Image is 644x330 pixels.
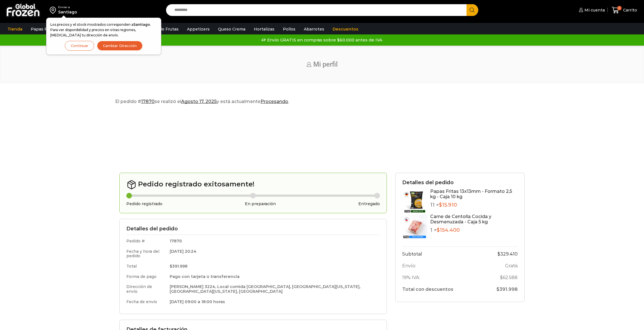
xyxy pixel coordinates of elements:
span: $ [500,275,503,280]
span: Carrito [622,7,637,13]
h3: Entregado [358,202,380,206]
a: Queso Crema [215,24,248,34]
td: Total [126,261,167,272]
a: Papas Fritas [28,24,59,34]
span: Mi cuenta [583,7,605,13]
a: Descuentos [330,24,361,34]
a: Tienda [5,24,25,34]
a: 0 Carrito [610,4,638,17]
span: 62.588 [500,275,518,280]
p: 1 × [430,227,518,233]
h3: En preparación [245,202,276,206]
span: $ [170,264,172,269]
td: [DATE] 20:24 [167,246,380,261]
a: Papas Fritas 13x13mm - Formato 2,5 kg - Caja 10 kg [430,189,512,199]
h3: Detalles del pedido [402,180,518,186]
div: Enviar a [58,5,77,9]
td: Forma de pago [126,272,167,282]
td: Dirección de envío [126,282,167,297]
bdi: 15.910 [439,202,457,208]
a: Appetizers [184,24,212,34]
a: Carne de Centolla Cocida y Desmenuzada - Caja 5 kg [430,214,491,224]
button: Continuar [65,41,94,51]
strong: Santiago [133,22,150,27]
a: Hortalizas [251,24,277,34]
h2: Pedido registrado exitosamente! [126,180,380,190]
button: Search button [467,4,478,16]
th: Envío: [402,260,482,272]
th: Total con descuentos [402,283,482,295]
a: Mi cuenta [577,4,605,16]
span: 391.998 [496,287,518,292]
td: Pedido # [126,235,167,246]
span: 0 [617,6,622,10]
p: Los precios y el stock mostrados corresponden a . Para ver disponibilidad y precios en otras regi... [50,22,157,38]
mark: Agosto 17, 2025 [181,99,217,104]
td: Fecha de envío [126,297,167,307]
button: Cambiar Dirección [97,41,143,51]
bdi: 329.410 [498,251,518,257]
a: Pulpa de Frutas [144,24,181,34]
span: $ [439,202,442,208]
span: $ [498,251,500,257]
p: El pedido # se realizó el y está actualmente . [115,98,529,105]
a: Pollos [280,24,298,34]
span: $ [437,227,440,233]
span: Mi perfil [313,60,338,68]
h3: Detalles del pedido [126,226,380,232]
bdi: 154.400 [437,227,460,233]
mark: 17870 [141,99,155,104]
td: [PERSON_NAME] 3224, Local comida [GEOGRAPHIC_DATA], [GEOGRAPHIC_DATA][US_STATE], [GEOGRAPHIC_DATA... [167,282,380,297]
img: address-field-icon.svg [50,5,58,15]
span: $ [496,287,499,292]
th: Subtotal [402,247,482,260]
div: Santiago [58,9,77,15]
td: Gratis [482,260,518,272]
p: 11 × [430,202,518,208]
td: 17870 [167,235,380,246]
a: Abarrotes [301,24,327,34]
th: 19% IVA: [402,272,482,283]
h3: Pedido registrado [126,202,162,206]
td: [DATE] 09:00 a 18:00 horas [167,297,380,307]
mark: Procesando [261,99,288,104]
td: Fecha y hora del pedido [126,246,167,261]
td: Pago con tarjeta o transferencia [167,272,380,282]
bdi: 391.998 [170,264,188,269]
